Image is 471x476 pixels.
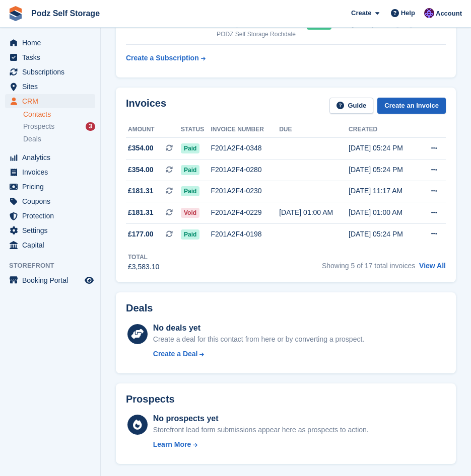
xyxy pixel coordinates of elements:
a: Contacts [23,110,95,119]
div: F201A2F4-0229 [211,207,279,218]
div: F201A2F4-0348 [211,143,279,153]
span: Account [436,9,462,19]
span: Paid [181,186,199,196]
a: Guide [329,98,374,114]
a: Create a Subscription [126,49,206,67]
span: Help [401,8,415,18]
div: F201A2F4-0230 [211,186,279,196]
h2: Prospects [126,393,175,405]
span: Pricing [22,180,83,194]
a: Preview store [83,274,95,286]
th: Status [181,122,211,138]
a: Podz Self Storage [27,5,104,22]
a: menu [5,180,95,194]
span: Analytics [22,150,83,165]
div: [DATE] 05:24 PM [349,229,419,240]
span: Prospects [23,122,54,131]
span: Void [181,208,199,218]
div: F201A2F4-0280 [211,165,279,175]
div: [DATE] 01:00 AM [349,207,419,218]
a: menu [5,80,95,94]
a: menu [5,194,95,208]
span: Settings [22,223,83,237]
span: Storefront [9,261,100,271]
span: £354.00 [128,143,154,153]
span: CRM [22,94,83,108]
a: Prospects 3 [23,121,95,132]
span: £354.00 [128,165,154,175]
span: £177.00 [128,229,154,240]
a: menu [5,50,95,64]
a: menu [5,65,95,79]
img: stora-icon-8386f47178a22dfd0bd8f6a31ec36ba5ce8667c1dd55bd0f319d3a0aa187defe.svg [8,6,23,21]
img: Jawed Chowdhary [424,8,434,18]
div: [DATE] 11:17 AM [349,186,419,196]
div: No deals yet [153,322,364,334]
a: Learn More [153,439,369,450]
span: Showing 5 of 17 total invoices [322,262,415,270]
a: menu [5,238,95,252]
div: [DATE] 05:24 PM [349,143,419,153]
th: Created [349,122,419,138]
div: PODZ Self Storage Rochdale [217,30,307,39]
span: Protection [22,209,83,223]
span: Invoices [22,165,83,179]
span: Capital [22,238,83,252]
div: £3,583.10 [128,262,159,272]
div: Create a Deal [153,349,198,359]
div: Total [128,253,159,262]
a: Create an Invoice [377,98,446,114]
a: Deals [23,134,95,144]
h2: Invoices [126,98,166,114]
span: Ongoing [386,20,413,28]
a: menu [5,94,95,108]
a: menu [5,36,95,50]
div: [DATE] 05:24 PM [349,165,419,175]
div: Storefront lead form submissions appear here as prospects to action. [153,425,369,435]
span: £181.31 [128,186,154,196]
span: Paid [181,143,199,153]
span: Deals [23,134,41,144]
div: Create a deal for this contact from here or by converting a prospect. [153,334,364,345]
div: 3 [86,122,95,131]
span: Paid [181,229,199,240]
span: Booking Portal [22,273,83,287]
a: View All [419,262,446,270]
div: Create a Subscription [126,53,199,63]
div: [DATE] 01:00 AM [279,207,349,218]
a: menu [5,209,95,223]
th: Amount [126,122,181,138]
span: Tasks [22,50,83,64]
span: Subscriptions [22,65,83,79]
th: Due [279,122,349,138]
span: Home [22,36,83,50]
div: Learn More [153,439,191,450]
h2: Deals [126,302,153,314]
div: F201A2F4-0198 [211,229,279,240]
a: Create a Deal [153,349,364,359]
a: menu [5,150,95,165]
span: £181.31 [128,207,154,218]
span: Paid [181,165,199,175]
div: No prospects yet [153,413,369,425]
a: menu [5,273,95,287]
a: menu [5,165,95,179]
span: Create [351,8,371,18]
span: Sites [22,80,83,94]
span: Coupons [22,194,83,208]
th: Invoice number [211,122,279,138]
a: menu [5,223,95,237]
